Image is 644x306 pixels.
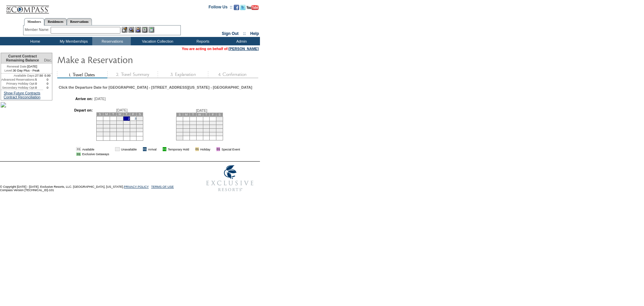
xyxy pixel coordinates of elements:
[103,112,110,116] td: M
[168,147,189,151] td: Temporary Hold
[1,64,43,69] td: [DATE]
[94,97,106,101] span: [DATE]
[1,69,43,74] td: 30 Day Plus - Peak
[35,74,43,78] td: 27.50
[57,53,191,66] img: Make Reservation
[143,147,147,151] td: 01
[76,152,80,156] td: 01
[240,7,246,11] a: Follow us on Twitter
[176,121,183,125] td: 2
[190,121,196,125] td: 4
[97,112,103,116] td: S
[123,112,130,116] td: T
[122,27,127,33] img: b_edit.gif
[137,112,143,116] td: S
[209,4,232,12] td: Follow Us ::
[130,112,137,116] td: F
[130,132,137,136] td: 31
[191,147,194,151] img: i.gif
[82,147,109,151] td: Available
[250,31,259,36] a: Help
[196,108,207,113] span: [DATE]
[190,128,196,132] td: 18
[247,7,259,11] a: Subscribe to our YouTube Channel
[176,132,183,136] td: 23
[137,121,143,124] td: 11
[216,128,223,132] td: 22
[243,31,246,36] span: ::
[67,18,92,25] a: Reservations
[190,125,196,128] td: 11
[229,47,259,51] a: [PERSON_NAME]
[212,147,215,151] img: i.gif
[123,116,130,121] td: 2
[137,116,143,121] td: 4
[234,7,239,11] a: Become our fan on Facebook
[149,27,154,33] img: b_calculator.gif
[1,53,43,64] td: Current Contract Remaining Balance
[115,147,119,151] td: 01
[123,128,130,132] td: 23
[54,37,92,45] td: My Memberships
[176,136,183,140] td: 30
[35,82,43,86] td: 0
[110,147,114,151] img: i.gif
[210,132,216,136] td: 28
[135,27,141,33] img: Impersonate
[216,132,223,136] td: 29
[216,125,223,128] td: 15
[196,113,203,116] td: W
[203,128,210,132] td: 20
[240,5,246,10] img: Follow us on Twitter
[103,128,110,132] td: 20
[195,147,199,151] td: 01
[130,121,137,124] td: 10
[247,5,259,10] img: Subscribe to our YouTube Channel
[182,47,259,51] span: You are acting on behalf of:
[97,124,103,128] td: 12
[116,132,123,136] td: 29
[221,37,260,45] td: Admin
[110,112,117,116] td: T
[183,37,221,45] td: Reports
[210,121,216,125] td: 7
[1,86,35,90] td: Secondary Holiday Opt:
[25,27,51,33] div: Member Name:
[196,125,203,128] td: 12
[196,121,203,125] td: 5
[116,112,123,116] td: W
[216,113,223,116] td: S
[142,27,148,33] img: Reservations
[4,95,41,99] a: Contract Reconciliation
[216,117,223,121] td: 1
[103,121,110,124] td: 6
[1,82,35,86] td: Primary Holiday Opt:
[203,125,210,128] td: 13
[116,124,123,128] td: 15
[190,113,196,116] td: T
[216,121,223,125] td: 8
[234,5,239,10] img: Become our fan on Facebook
[158,147,161,151] img: i.gif
[110,128,117,132] td: 21
[210,128,216,132] td: 21
[116,121,123,124] td: 8
[130,124,137,128] td: 17
[216,147,220,151] td: 01
[44,58,52,62] span: Disc.
[35,78,43,82] td: 5
[137,128,143,132] td: 25
[15,37,54,45] td: Home
[131,37,183,45] td: Vacation Collection
[176,125,183,128] td: 9
[196,128,203,132] td: 19
[176,128,183,132] td: 16
[200,147,210,151] td: Holiday
[210,113,216,116] td: F
[103,132,110,136] td: 27
[82,152,109,156] td: Exclusive Getaways
[59,85,252,89] div: Click the Departure Date for [GEOGRAPHIC_DATA] - [STREET_ADDRESS][US_STATE] - [GEOGRAPHIC_DATA]
[130,128,137,132] td: 24
[123,124,130,128] td: 16
[163,147,166,151] td: 01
